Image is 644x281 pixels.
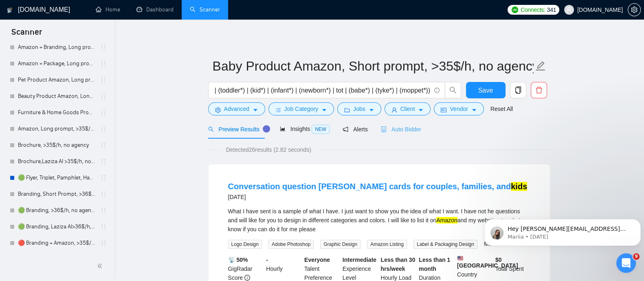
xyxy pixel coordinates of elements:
[337,102,381,115] button: folderJobscaret-down
[490,104,513,113] a: Reset All
[208,126,267,133] span: Preview Results
[495,257,502,263] b: $ 0
[26,24,149,119] span: Hey [PERSON_NAME][EMAIL_ADDRESS][DOMAIN_NAME], Looks like your Upwork agency Toggle Agency ran ou...
[466,82,506,98] button: Save
[275,107,281,113] span: bars
[228,182,528,191] a: Conversation question [PERSON_NAME] cards for couples, families, andkids
[280,126,286,132] span: area-chart
[18,219,95,235] a: 🟢 Branding, Laziza AI>36$/h, no agency
[228,240,262,249] span: Logo Design
[547,5,556,14] span: 341
[511,182,527,191] mark: kids
[419,257,450,272] b: Less than 1 month
[391,107,397,113] span: user
[263,125,270,133] div: Tooltip anchor
[304,257,330,263] b: Everyone
[512,7,518,13] img: upwork-logo.png
[208,102,265,115] button: settingAdvancedcaret-down
[343,257,376,263] b: Intermediate
[100,223,107,230] span: holder
[628,3,641,16] button: setting
[344,107,350,113] span: folder
[510,86,526,94] span: copy
[18,88,95,104] a: Beauty Product Amazon, Long prompt, >35$/h, no agency
[445,86,461,94] span: search
[481,202,644,259] iframe: Intercom notifications message
[100,109,107,116] span: holder
[18,153,95,170] a: Brochure,Laziza AI >35$/h, no agency
[18,39,95,55] a: Amazon + Branding, Long prompt, >35$/h, no agency
[18,137,95,153] a: Brochure, >35$/h, no agency
[7,4,13,17] img: logo
[531,86,547,94] span: delete
[400,104,415,113] span: Client
[253,107,258,113] span: caret-down
[18,55,95,72] a: Amazon + Package, Long prompt, >35$/h, no agency
[321,107,327,113] span: caret-down
[457,255,463,261] img: 🇺🇸
[434,88,440,93] span: info-circle
[434,102,484,115] button: idcardVendorcaret-down
[628,7,640,13] span: setting
[385,102,431,115] button: userClientcaret-down
[478,85,493,95] span: Save
[353,104,365,113] span: Jobs
[5,26,48,43] span: Scanner
[535,61,546,71] span: edit
[521,5,545,14] span: Connects:
[100,60,107,67] span: holder
[97,262,105,270] span: double-left
[381,257,415,272] b: Less than 30 hrs/week
[18,235,95,251] a: 🔴 Branding + Amazon, >35$/h, no agency
[312,125,330,134] span: NEW
[100,44,107,51] span: holder
[18,170,95,186] a: 🟢 Flyer, Triplet, Pamphlet, Hangout >36$/h, no agency
[280,126,330,132] span: Insights
[18,72,95,88] a: Pet Product Amazon, Long prompt, >35$/h, no agency
[510,82,526,98] button: copy
[320,240,360,249] span: Graphic Design
[100,240,107,246] span: holder
[224,104,249,113] span: Advanced
[284,104,318,113] span: Job Category
[208,126,214,132] span: search
[566,7,572,13] span: user
[213,56,534,76] input: Scanner name...
[413,240,477,249] span: Label & Packaging Design
[228,192,528,202] div: [DATE]
[445,82,461,98] button: search
[369,107,374,113] span: caret-down
[228,257,248,263] b: 📡 50%
[136,6,174,13] a: dashboardDashboard
[18,202,95,219] a: 🟢 Branding, >36$/h, no agency
[190,6,220,13] a: searchScanner
[100,126,107,132] span: holder
[18,186,95,202] a: Branding, Short Prompt, >36$/h, no agency
[220,145,317,154] span: Detected 26 results (2.82 seconds)
[471,107,477,113] span: caret-down
[215,107,221,113] span: setting
[343,126,368,133] span: Alerts
[244,275,250,281] span: info-circle
[100,77,107,83] span: holder
[381,126,387,132] span: robot
[100,158,107,165] span: holder
[26,31,149,39] p: Message from Mariia, sent 4d ago
[100,191,107,197] span: holder
[268,102,334,115] button: barsJob Categorycaret-down
[418,107,424,113] span: caret-down
[441,107,446,113] span: idcard
[100,175,107,181] span: holder
[381,126,421,133] span: Auto Bidder
[436,217,457,223] mark: Amazon
[628,7,641,13] a: setting
[213,85,431,95] input: Search Freelance Jobs...
[266,257,268,263] b: -
[367,240,407,249] span: Amazon Listing
[450,104,468,113] span: Vendor
[343,126,348,132] span: notification
[96,6,120,13] a: homeHome
[633,253,640,260] span: 9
